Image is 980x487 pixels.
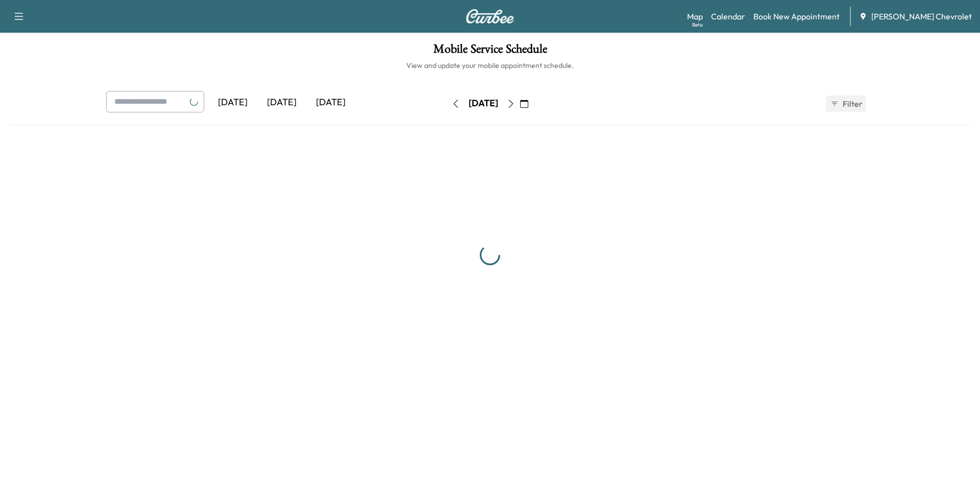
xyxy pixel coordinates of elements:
[469,97,498,110] div: [DATE]
[843,98,861,110] span: Filter
[10,60,970,71] h6: View and update your mobile appointment schedule.
[687,10,703,22] a: MapBeta
[306,91,355,114] div: [DATE]
[465,9,514,24] img: Curbee Logo
[257,91,306,114] div: [DATE]
[692,21,703,29] div: Beta
[826,96,866,112] button: Filter
[10,43,970,60] h1: Mobile Service Schedule
[753,10,840,22] a: Book New Appointment
[711,10,745,22] a: Calendar
[208,91,257,114] div: [DATE]
[871,10,972,22] span: [PERSON_NAME] Chevrolet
